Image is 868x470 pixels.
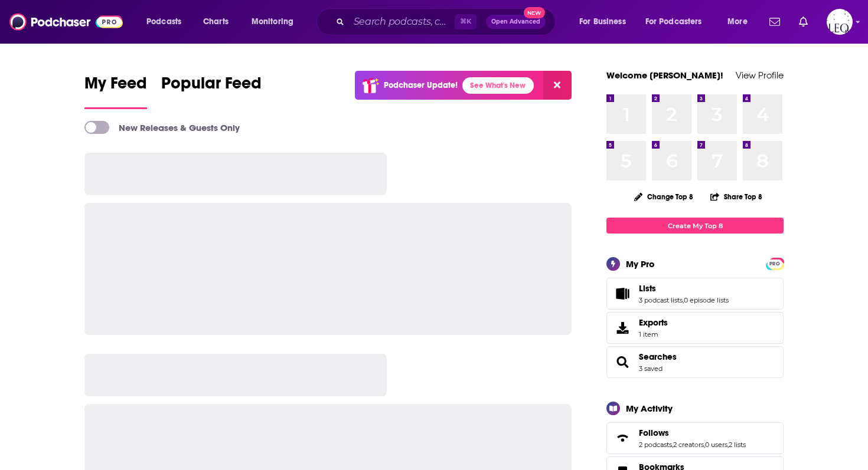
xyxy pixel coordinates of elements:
a: 2 creators [673,441,704,449]
span: Popular Feed [161,73,262,100]
span: Exports [611,320,634,336]
span: Lists [639,283,656,294]
span: , [683,296,684,304]
a: 2 podcasts [639,441,672,449]
span: For Business [579,14,626,30]
button: open menu [719,12,762,31]
a: Searches [639,351,677,362]
a: Follows [611,430,634,446]
p: Podchaser Update! [384,80,458,90]
a: Charts [195,12,236,31]
span: Open Advanced [491,19,540,25]
span: Exports [639,317,668,328]
a: Show notifications dropdown [794,12,812,32]
a: New Releases & Guests Only [84,121,240,134]
span: Searches [606,346,784,378]
div: My Activity [626,403,673,414]
a: View Profile [736,70,784,81]
a: Exports [606,312,784,344]
span: Logged in as LeoPR [827,9,853,35]
span: Follows [606,422,784,454]
a: 2 lists [729,441,746,449]
button: open menu [138,12,197,31]
span: Lists [606,278,784,310]
a: Follows [639,428,746,438]
a: Show notifications dropdown [765,12,785,32]
button: open menu [638,12,719,31]
span: PRO [768,259,782,268]
span: ⌘ K [455,14,477,29]
a: Lists [611,285,634,302]
a: Welcome [PERSON_NAME]! [606,70,723,81]
div: Search podcasts, credits, & more... [328,8,567,35]
a: Searches [611,354,634,370]
a: Lists [639,283,729,294]
span: New [524,7,545,18]
span: 1 item [639,330,668,338]
span: Charts [203,14,229,30]
span: , [727,441,729,449]
button: Open AdvancedNew [486,15,546,29]
button: Change Top 8 [627,189,700,204]
a: 3 podcast lists [639,296,683,304]
a: 3 saved [639,364,663,373]
div: My Pro [626,258,655,269]
button: open menu [571,12,641,31]
img: Podchaser - Follow, Share and Rate Podcasts [9,11,123,33]
span: , [704,441,705,449]
button: Share Top 8 [710,185,763,208]
a: Popular Feed [161,73,262,109]
button: Show profile menu [827,9,853,35]
span: Podcasts [146,14,181,30]
a: 0 users [705,441,727,449]
span: , [672,441,673,449]
a: 0 episode lists [684,296,729,304]
a: Create My Top 8 [606,218,784,234]
button: open menu [243,12,309,31]
span: For Podcasters [645,14,702,30]
span: More [727,14,748,30]
span: Follows [639,428,669,438]
span: My Feed [84,73,147,100]
img: User Profile [827,9,853,35]
a: PRO [768,259,782,268]
a: See What's New [462,77,534,94]
span: Monitoring [252,14,293,30]
a: My Feed [84,73,147,109]
input: Search podcasts, credits, & more... [349,12,455,31]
